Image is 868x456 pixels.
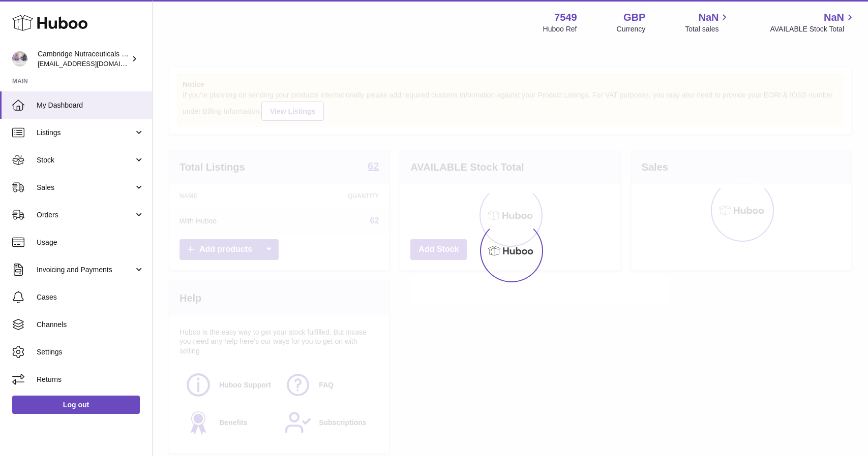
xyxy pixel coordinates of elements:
[37,292,144,302] span: Cases
[543,24,577,34] div: Huboo Ref
[623,11,645,24] strong: GBP
[617,24,646,34] div: Currency
[37,210,134,220] span: Orders
[38,59,149,68] span: [EMAIL_ADDRESS][DOMAIN_NAME]
[37,238,144,247] span: Usage
[685,24,730,34] span: Total sales
[37,155,134,165] span: Stock
[12,51,27,67] img: qvc@camnutra.com
[824,11,844,24] span: NaN
[37,128,134,138] span: Listings
[770,24,856,34] span: AVAILABLE Stock Total
[37,320,144,330] span: Channels
[12,396,140,414] a: Log out
[38,49,129,69] div: Cambridge Nutraceuticals Ltd
[37,101,144,110] span: My Dashboard
[37,347,144,357] span: Settings
[770,11,856,34] a: NaN AVAILABLE Stock Total
[685,11,730,34] a: NaN Total sales
[37,265,134,275] span: Invoicing and Payments
[37,183,134,192] span: Sales
[37,375,144,384] span: Returns
[554,11,577,24] strong: 7549
[698,11,719,24] span: NaN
